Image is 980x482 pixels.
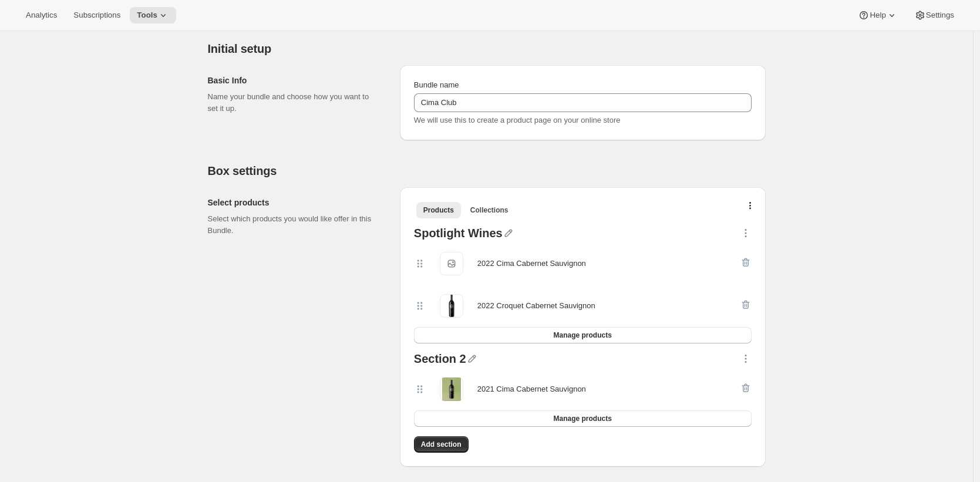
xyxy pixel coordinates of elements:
[470,205,508,215] span: Collections
[414,93,752,112] input: ie. Smoothie box
[414,327,752,343] button: Manage products
[477,258,586,269] div: 2022 Cima Cabernet Sauvignon
[26,11,57,20] span: Analytics
[73,11,120,20] span: Subscriptions
[851,7,904,23] button: Help
[421,440,462,449] span: Add section
[553,414,611,423] span: Manage products
[208,164,766,178] h2: Box settings
[208,197,381,208] h2: Select products
[414,353,466,368] div: Section 2
[208,91,381,114] p: Name your bundle and choose how you want to set it up.
[870,11,885,20] span: Help
[208,42,766,56] h2: Initial setup
[414,410,752,427] button: Manage products
[130,7,176,23] button: Tools
[926,11,954,20] span: Settings
[553,331,611,340] span: Manage products
[907,7,961,23] button: Settings
[208,213,381,237] p: Select which products you would like offer in this Bundle.
[477,300,595,312] div: 2022 Croquet Cabernet Sauvignon
[477,383,586,395] div: 2021 Cima Cabernet Sauvignon
[19,7,64,23] button: Analytics
[414,436,469,453] button: Add section
[414,116,621,124] span: We will use this to create a product page on your online store
[414,227,503,242] div: Spotlight Wines
[423,205,454,215] span: Products
[137,11,157,20] span: Tools
[66,7,127,23] button: Subscriptions
[414,80,459,89] span: Bundle name
[208,75,381,86] h2: Basic Info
